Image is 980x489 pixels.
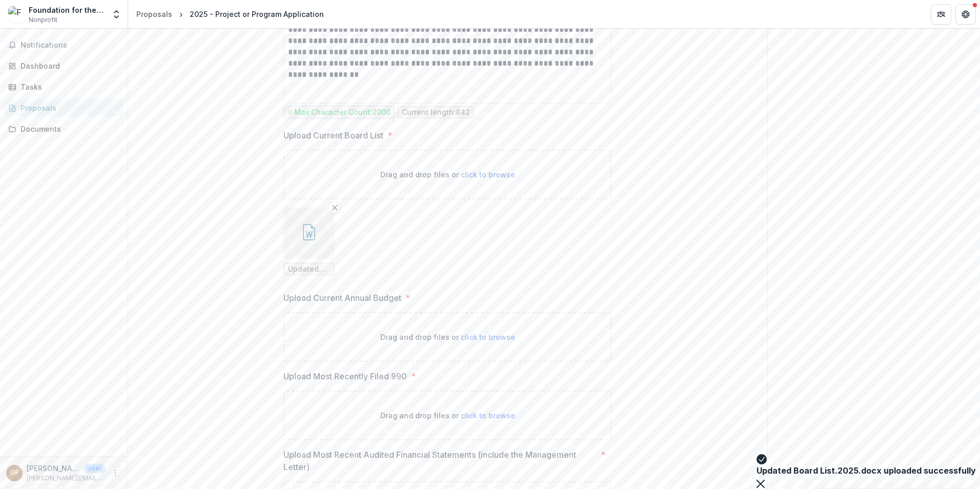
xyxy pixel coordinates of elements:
[283,370,407,382] p: Upload Most Recently Filed 990
[190,9,324,19] div: 2025 - Project or Program Application
[294,108,391,117] p: Max Character Count: 2000
[21,124,115,134] div: Documents
[4,78,124,95] a: Tasks
[283,292,401,304] p: Upload Current Annual Budget
[955,4,976,25] button: Get Help
[380,410,515,421] p: Drag and drop files or
[283,129,383,141] p: Upload Current Board List
[461,170,515,179] span: click to browse
[21,41,119,50] span: Notifications
[461,411,515,420] span: click to browse
[27,463,80,474] p: [PERSON_NAME]
[132,7,328,22] nav: breadcrumb
[402,108,470,117] p: Current length: 842
[288,265,330,274] span: Updated Board List.2025.docx
[21,60,115,71] div: Dashboard
[21,103,115,113] div: Proposals
[329,201,341,214] button: Remove File
[109,467,121,479] button: More
[29,5,105,15] div: Foundation for the [GEOGRAPHIC_DATA]
[29,15,57,25] span: Nonprofit
[132,7,176,22] a: Proposals
[380,332,515,342] p: Drag and drop files or
[4,37,124,53] button: Notifications
[4,120,124,137] a: Documents
[10,470,19,476] div: Geoff Fleming
[136,9,172,19] div: Proposals
[283,449,597,473] p: Upload Most Recent Audited Financial Statements (include the Management Letter)
[4,99,124,116] a: Proposals
[4,57,124,74] a: Dashboard
[461,333,515,341] span: click to browse
[283,208,335,275] div: Remove FileUpdated Board List.2025.docx
[27,474,105,483] p: [PERSON_NAME][EMAIL_ADDRESS][PERSON_NAME][DOMAIN_NAME]
[21,81,115,92] div: Tasks
[84,464,105,473] p: User
[931,4,951,25] button: Partners
[8,6,25,23] img: Foundation for the Reading Public Museum
[109,4,124,25] button: Open entity switcher
[380,169,515,180] p: Drag and drop files or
